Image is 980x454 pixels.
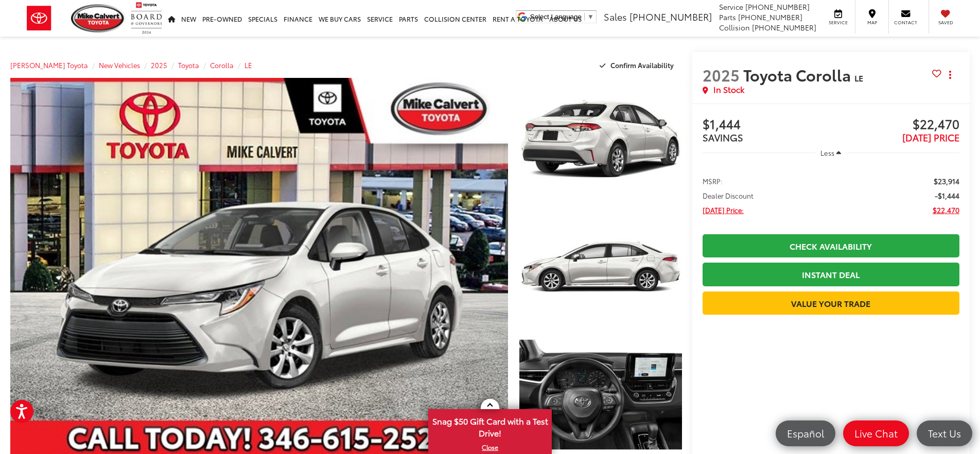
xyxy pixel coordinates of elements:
[587,13,594,21] span: ▼
[703,63,740,86] span: 2025
[861,19,883,26] span: Map
[902,131,959,144] span: [DATE] PRICE
[752,22,816,33] span: [PHONE_NUMBER]
[776,420,835,446] a: Español
[782,427,829,440] span: Español
[894,19,917,26] span: Contact
[743,63,854,86] span: Toyota Corolla
[629,10,712,23] span: [PHONE_NUMBER]
[941,66,959,84] button: Actions
[831,117,959,133] span: $22,470
[703,291,959,315] a: Value Your Trade
[745,2,810,12] span: [PHONE_NUMBER]
[703,205,744,215] span: [DATE] Price:
[594,56,682,74] button: Confirm Availability
[719,2,743,12] span: Service
[849,427,903,440] span: Live Chat
[151,60,167,70] a: 2025
[610,60,674,70] span: Confirm Availability
[719,12,736,22] span: Parts
[519,206,682,328] a: Expand Photo 2
[949,71,951,79] span: dropdown dots
[713,84,744,95] span: In Stock
[518,76,684,201] img: 2025 Toyota Corolla LE
[934,19,957,26] span: Saved
[703,234,959,257] a: Check Availability
[10,60,88,70] a: [PERSON_NAME] Toyota
[703,190,754,201] span: Dealer Discount
[71,4,126,33] img: Mike Calvert Toyota
[703,117,831,133] span: $1,444
[827,19,850,26] span: Service
[933,205,959,215] span: $22,470
[935,190,959,201] span: -$1,444
[604,10,627,23] span: Sales
[518,204,684,329] img: 2025 Toyota Corolla LE
[210,60,234,70] a: Corolla
[923,427,966,440] span: Text Us
[843,420,909,446] a: Live Chat
[815,143,846,162] button: Less
[917,420,972,446] a: Text Us
[99,60,140,70] a: New Vehicles
[934,176,959,186] span: $23,914
[738,12,802,22] span: [PHONE_NUMBER]
[703,263,959,286] a: Instant Deal
[178,60,199,70] a: Toyota
[820,148,834,157] span: Less
[519,78,682,200] a: Expand Photo 1
[719,22,750,33] span: Collision
[703,176,723,186] span: MSRP:
[854,72,863,84] span: LE
[703,131,743,144] span: SAVINGS
[429,410,551,442] span: Snag $50 Gift Card with a Test Drive!
[244,60,252,70] a: LE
